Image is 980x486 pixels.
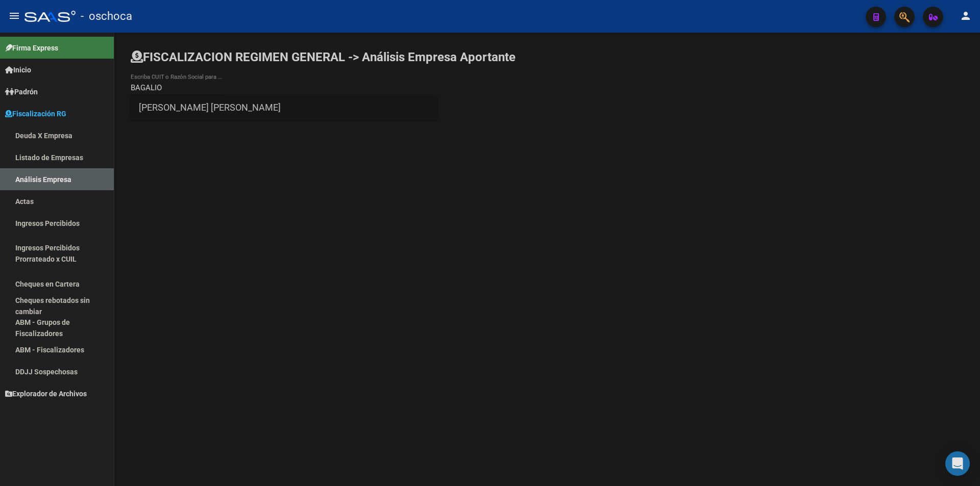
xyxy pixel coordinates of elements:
mat-icon: person [960,10,972,22]
span: Firma Express [5,42,58,54]
span: Fiscalización RG [5,108,66,119]
span: Padrón [5,86,38,97]
div: Open Intercom Messenger [945,451,970,476]
span: - oschoca [81,5,132,28]
span: Explorador de Archivos [5,388,87,399]
h1: FISCALIZACION REGIMEN GENERAL -> Análisis Empresa Aportante [131,49,516,65]
span: [PERSON_NAME] [PERSON_NAME] [139,95,429,120]
span: Inicio [5,64,31,75]
mat-icon: menu [8,10,20,22]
